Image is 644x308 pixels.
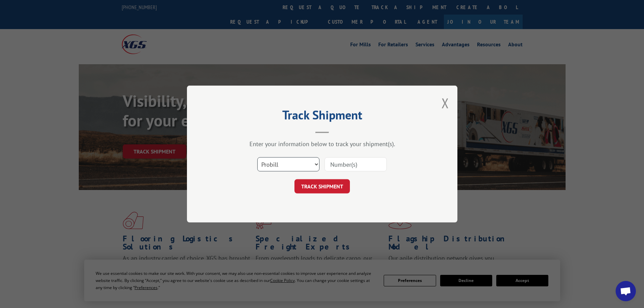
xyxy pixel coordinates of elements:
[325,157,387,171] input: Number(s)
[616,281,636,301] div: Open chat
[442,94,449,112] button: Close modal
[221,110,424,123] h2: Track Shipment
[294,179,350,193] button: TRACK SHIPMENT
[221,140,424,148] div: Enter your information below to track your shipment(s).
